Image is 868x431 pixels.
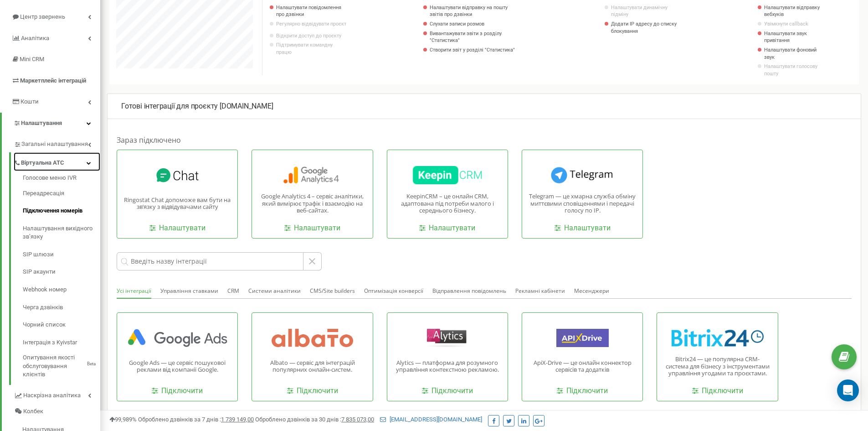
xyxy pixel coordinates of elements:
[430,30,519,44] a: Вивантажувати звіти з розділу "Статистика"
[422,386,473,396] a: Підключити
[21,140,88,149] span: Загальні налаштування
[21,119,62,126] span: Налаштування
[23,174,100,185] a: Голосове меню IVR
[121,102,218,110] span: Готові інтеграції для проєкту
[117,284,151,299] button: Усі інтеграції
[394,193,501,214] p: KeepinCRM – це онлайн CRM, адаптована під потреби малого і середнього бізнесу.
[23,316,100,334] a: Чорний список
[23,220,100,246] a: Налаштування вихідного зв’язку
[764,30,822,44] a: Налаштувати звук привітання
[23,351,100,379] a: Опитування якості обслуговування клієнтівBeta
[430,21,519,28] a: Слухати записи розмов
[364,284,423,298] button: Оптимізація конверсії
[259,193,365,214] p: Google Analytics 4 – сервіс аналітики, який вимірює трафік і взаємодію на веб-сайтах.
[20,13,65,20] span: Центр звернень
[764,63,822,77] a: Налаштувати голосову пошту
[430,47,519,54] a: Створити звіт у розділі "Статистика"
[276,42,347,56] p: Підтримувати командну працю
[23,281,100,299] a: Webhook номер
[124,359,231,374] p: Google Ads — це сервіс пошукової реклами від компанії Google.
[692,386,743,396] a: Підключити
[255,416,374,423] span: Оброблено дзвінків за 30 днів :
[23,263,100,281] a: SIP акаунти
[20,77,86,84] span: Маркетплейс інтеграцій
[276,21,347,28] p: Регулярно відвідувати проєкт
[837,379,859,401] div: Open Intercom Messenger
[14,385,100,404] a: Наскрізна аналітика
[248,284,301,298] button: Системи аналітики
[557,386,608,396] a: Підключити
[611,21,682,35] a: Додати IP адресу до списку блокування
[529,359,636,374] p: ApiX-Drive — це онлайн коннектор сервісів та додатків
[160,284,218,298] button: Управління ставками
[138,416,254,423] span: Оброблено дзвінків за 7 днів :
[227,284,239,298] button: CRM
[14,134,100,152] a: Загальні налаштування
[2,113,100,134] a: Налаштування
[23,246,100,264] a: SIP шлюзи
[574,284,609,298] button: Месенджери
[764,21,822,28] a: Увімкнути callback
[124,197,231,211] p: Ringostat Chat допоможе вам бути на звʼязку з відвідувачами сайту
[310,284,355,298] button: CMS/Site builders
[23,185,100,203] a: Переадресація
[14,152,100,171] a: Віртуальна АТС
[149,223,205,234] a: Налаштувати
[23,334,100,352] a: Інтеграція з Kyivstar
[284,223,340,234] a: Налаштувати
[341,416,374,423] u: 7 835 073,00
[394,359,501,374] p: Alytics — платформа для розумного управління контекстною рекламою.
[109,416,137,423] span: 99,989%
[276,4,347,18] a: Налаштувати повідомлення про дзвінки
[611,4,682,18] a: Налаштувати динамічну підміну
[23,391,81,400] span: Наскрізна аналітика
[23,202,100,220] a: Підключення номерів
[430,4,519,18] a: Налаштувати відправку на пошту звітів про дзвінки
[20,56,44,62] span: Mini CRM
[152,386,203,396] a: Підключити
[14,404,100,420] a: Колбек
[276,32,347,40] a: Відкрити доступ до проєкту
[21,98,39,105] span: Кошти
[23,299,100,317] a: Черга дзвінків
[529,193,636,214] p: Telegram — це хмарна служба обміну миттєвими сповіщеннями і передачі голосу по IP.
[21,35,49,42] span: Аналiтика
[764,4,822,18] a: Налаштувати відправку вебхуків
[515,284,565,298] button: Рекламні кабінети
[664,356,770,377] p: Bitrix24 — це популярна CRM-система для бізнесу з інструментами управління угодами та проєктами.
[21,159,64,167] span: Віртуальна АТС
[121,101,847,112] p: [DOMAIN_NAME]
[23,407,43,416] span: Колбек
[555,223,611,234] a: Налаштувати
[117,252,303,270] input: Введіть назву інтеграції
[117,135,852,145] h1: Зараз підключено
[380,416,482,423] a: [EMAIL_ADDRESS][DOMAIN_NAME]
[287,386,338,396] a: Підключити
[432,284,506,298] button: Відправлення повідомлень
[764,47,822,61] a: Налаштувати фоновий звук
[221,416,254,423] u: 1 739 149,00
[259,359,365,374] p: Albato — сервіс для інтеграцій популярних онлайн-систем.
[419,223,475,234] a: Налаштувати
